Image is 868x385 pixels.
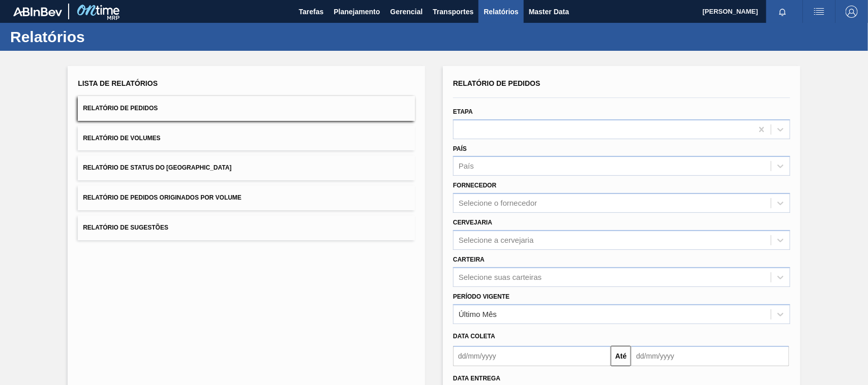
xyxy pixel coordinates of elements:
[453,333,495,340] span: Data coleta
[83,105,158,112] span: Relatório de Pedidos
[453,256,485,263] label: Carteira
[813,6,825,18] img: userActions
[83,164,231,171] span: Relatório de Status do [GEOGRAPHIC_DATA]
[78,155,415,180] button: Relatório de Status do [GEOGRAPHIC_DATA]
[83,194,242,201] span: Relatório de Pedidos Originados por Volume
[453,346,611,366] input: dd/mm/yyyy
[453,219,492,226] label: Cervejaria
[78,96,415,121] button: Relatório de Pedidos
[13,7,62,16] img: TNhmsLtSVTkK8tSr43FrP2fwEKptu5GPRR3wAAAABJRU5ErkJggg==
[453,182,496,189] label: Fornecedor
[459,273,542,281] div: Selecione suas carteiras
[453,145,467,152] label: País
[334,6,380,18] span: Planejamento
[766,5,799,19] button: Notificações
[299,6,324,18] span: Tarefas
[10,31,191,43] h1: Relatórios
[453,293,510,300] label: Período Vigente
[391,6,423,18] span: Gerencial
[484,6,518,18] span: Relatórios
[611,346,631,366] button: Até
[459,236,534,244] div: Selecione a cervejaria
[459,310,497,318] div: Último Mês
[529,6,569,18] span: Master Data
[459,199,537,208] div: Selecione o fornecedor
[459,162,474,171] div: País
[78,79,158,87] span: Lista de Relatórios
[83,135,160,142] span: Relatório de Volumes
[453,108,473,115] label: Etapa
[78,185,415,210] button: Relatório de Pedidos Originados por Volume
[453,375,500,382] span: Data entrega
[433,6,473,18] span: Transportes
[78,215,415,240] button: Relatório de Sugestões
[78,126,415,151] button: Relatório de Volumes
[453,79,541,87] span: Relatório de Pedidos
[846,6,858,18] img: Logout
[83,224,168,231] span: Relatório de Sugestões
[631,346,789,366] input: dd/mm/yyyy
